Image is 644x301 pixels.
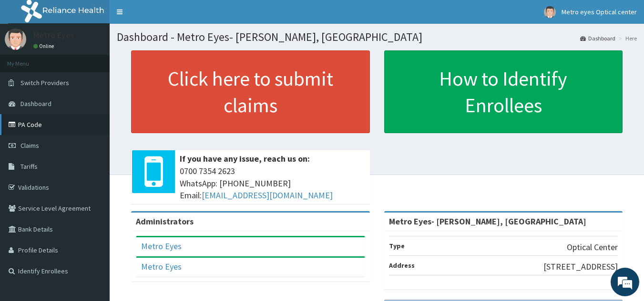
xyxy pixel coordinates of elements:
[389,261,415,270] b: Address
[180,165,365,202] span: 0700 7354 2623 WhatsApp: [PHONE_NUMBER] Email:
[5,29,26,50] img: User Image
[384,50,623,133] a: How to Identify Enrollees
[202,190,333,201] a: [EMAIL_ADDRESS][DOMAIN_NAME]
[543,261,618,273] p: [STREET_ADDRESS]
[136,216,194,227] b: Administrators
[580,34,615,42] a: Dashboard
[180,153,310,164] b: If you have any issue, reach us on:
[20,162,38,171] span: Tariffs
[33,43,56,49] a: Online
[389,216,586,227] strong: Metro Eyes- [PERSON_NAME], [GEOGRAPHIC_DATA]
[616,34,637,42] li: Here
[131,50,370,133] a: Click here to submit claims
[33,31,74,39] p: Metro Eyes
[20,141,39,150] span: Claims
[117,31,637,43] h1: Dashboard - Metro Eyes- [PERSON_NAME], [GEOGRAPHIC_DATA]
[544,6,556,18] img: User Image
[389,242,405,250] b: Type
[20,78,69,87] span: Switch Providers
[567,241,618,253] p: Optical Center
[20,99,51,108] span: Dashboard
[562,8,637,16] span: Metro eyes Optical center
[141,241,182,252] a: Metro Eyes
[141,261,182,272] a: Metro Eyes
